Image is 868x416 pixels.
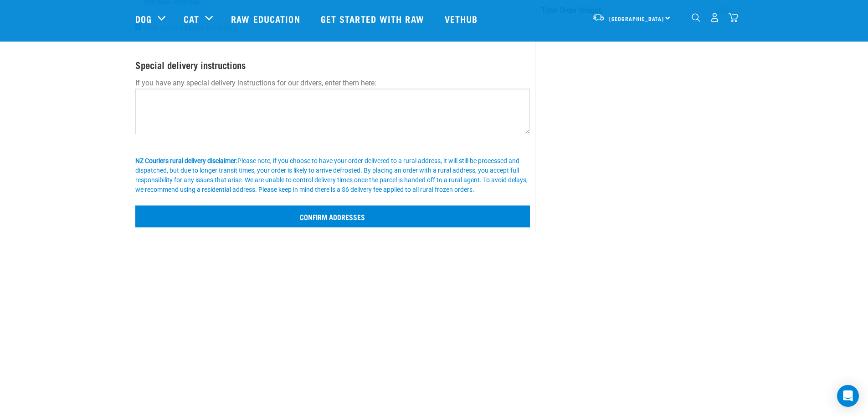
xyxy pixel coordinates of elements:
b: NZ Couriers rural delivery disclaimer: [135,157,237,164]
p: If you have any special delivery instructions for our drivers, enter them here: [135,78,530,89]
div: Open Intercom Messenger [837,385,859,407]
a: Cat [184,12,199,26]
input: Confirm addresses [135,205,530,227]
img: van-moving.png [592,13,605,21]
a: Get started with Raw [312,0,436,37]
div: Please note, if you choose to have your order delivered to a rural address, it will still be proc... [135,156,530,195]
img: home-icon-1@2x.png [692,13,700,22]
a: Vethub [436,0,489,37]
a: Raw Education [222,0,311,37]
img: home-icon@2x.png [729,13,738,22]
img: user.png [710,13,719,22]
h4: Special delivery instructions [135,59,530,70]
span: [GEOGRAPHIC_DATA] [609,17,664,20]
a: Dog [135,12,152,26]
